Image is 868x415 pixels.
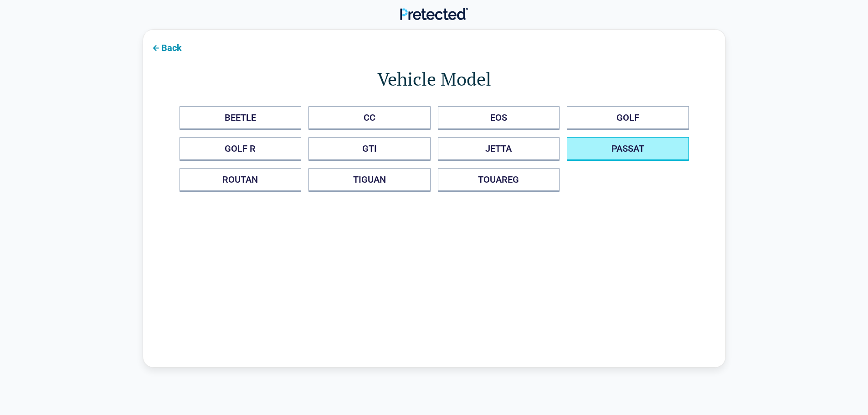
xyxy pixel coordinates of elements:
[143,37,189,57] button: Back
[438,106,560,130] button: EOS
[180,168,302,192] button: ROUTAN
[308,106,431,130] button: CC
[567,106,689,130] button: GOLF
[308,168,431,192] button: TIGUAN
[567,137,689,161] button: PASSAT
[180,66,689,92] h1: Vehicle Model
[438,137,560,161] button: JETTA
[180,106,302,130] button: BEETLE
[438,168,560,192] button: TOUAREG
[308,137,431,161] button: GTI
[180,137,302,161] button: GOLF R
